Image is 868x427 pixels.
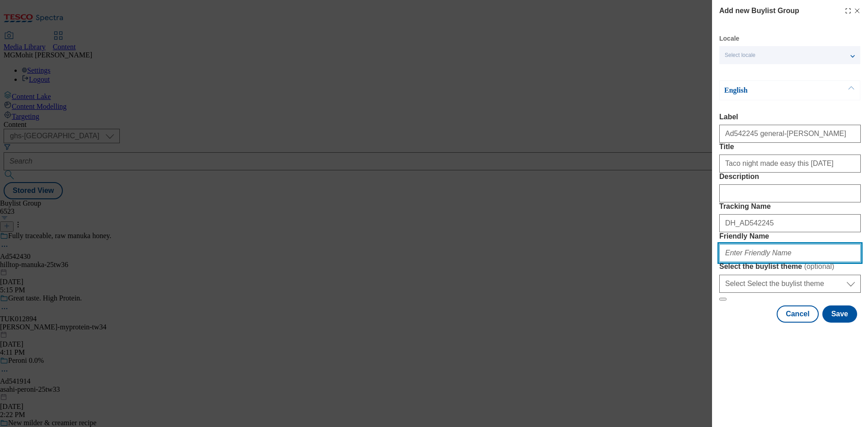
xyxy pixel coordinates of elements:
span: ( optional ) [804,263,835,270]
label: Select the buylist theme [719,262,861,271]
input: Enter Tracking Name [719,214,861,232]
label: Title [719,143,861,151]
button: Save [822,305,857,323]
button: Cancel [777,305,818,323]
h4: Add new Buylist Group [719,5,799,16]
label: Friendly Name [719,232,861,240]
input: Enter Title [719,155,861,173]
input: Enter Friendly Name [719,244,861,262]
label: Description [719,173,861,181]
p: English [724,86,819,95]
label: Locale [719,36,739,41]
label: Tracking Name [719,202,861,211]
input: Enter Label [719,125,861,143]
span: Select locale [725,52,755,59]
input: Enter Description [719,184,861,202]
label: Label [719,113,861,121]
button: Select locale [719,46,860,64]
